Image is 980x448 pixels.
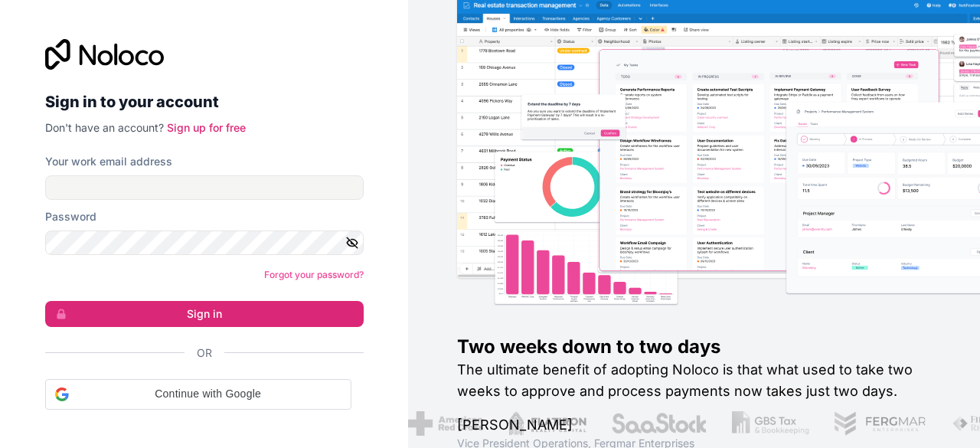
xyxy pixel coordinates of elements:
label: Your work email address [45,154,172,169]
h1: Two weeks down to two days [457,335,931,359]
span: Or [197,345,212,361]
span: Don't have an account? [45,121,164,134]
div: Continue with Google [45,379,351,410]
img: /assets/american-red-cross-BAupjrZR.png [408,411,482,436]
input: Email address [45,175,364,200]
input: Password [45,231,364,255]
a: Forgot your password? [264,269,364,280]
button: Sign in [45,301,364,327]
h1: [PERSON_NAME] [457,414,931,436]
h2: Sign in to your account [45,88,364,116]
a: Sign up for free [167,121,246,134]
span: Continue with Google [75,386,341,402]
label: Password [45,209,96,224]
h2: The ultimate benefit of adopting Noloco is that what used to take two weeks to approve and proces... [457,359,931,402]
